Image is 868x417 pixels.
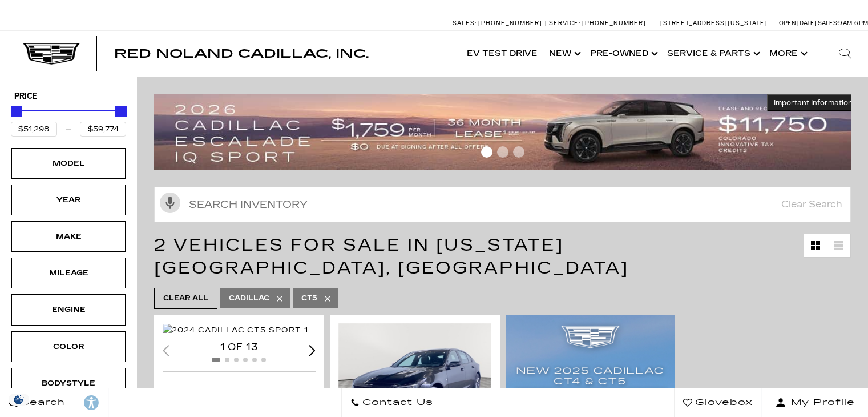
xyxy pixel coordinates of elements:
[40,377,97,390] div: Bodystyle
[154,187,851,222] input: Search Inventory
[513,146,524,158] span: Go to slide 3
[11,331,126,362] div: ColorColor
[774,98,853,107] span: Important Information
[543,31,584,77] a: New
[341,388,442,417] a: Contact Us
[309,345,316,356] div: Next slide
[661,31,764,77] a: Service & Parts
[40,230,97,243] div: Make
[6,394,32,406] img: Opt-Out Icon
[11,122,57,137] input: Minimum
[838,19,868,27] span: 9 AM-6 PM
[115,106,127,117] div: Maximum Price
[163,341,316,354] div: 1 of 13
[692,395,753,411] span: Glovebox
[163,324,308,336] img: 2024 Cadillac CT5 Sport 1
[11,185,126,215] div: YearYear
[11,148,126,179] div: ModelModel
[11,258,126,288] div: MileageMileage
[764,31,811,77] button: More
[40,267,97,279] div: Mileage
[11,102,126,137] div: Price
[114,47,369,61] span: Red Noland Cadillac, Inc.
[114,48,369,59] a: Red Noland Cadillac, Inc.
[301,291,317,306] span: CT5
[461,31,543,77] a: EV Test Drive
[163,323,318,336] div: 1 / 2
[453,20,545,26] a: Sales: [PHONE_NUMBER]
[453,19,477,27] span: Sales:
[40,157,97,170] div: Model
[6,394,32,406] section: Click to Open Cookie Consent Modal
[11,221,126,252] div: MakeMake
[14,91,123,102] h5: Price
[11,294,126,325] div: EngineEngine
[40,340,97,353] div: Color
[779,19,817,27] span: Open [DATE]
[660,19,768,27] a: [STREET_ADDRESS][US_STATE]
[481,146,492,158] span: Go to slide 1
[11,106,22,117] div: Minimum Price
[40,194,97,206] div: Year
[762,388,868,417] button: Open user profile menu
[478,19,542,27] span: [PHONE_NUMBER]
[18,395,65,411] span: Search
[229,291,269,306] span: Cadillac
[23,43,80,65] img: Cadillac Dark Logo with Cadillac White Text
[818,19,838,27] span: Sales:
[767,94,859,111] button: Important Information
[40,303,97,316] div: Engine
[549,19,580,27] span: Service:
[584,31,661,77] a: Pre-Owned
[545,20,649,26] a: Service: [PHONE_NUMBER]
[160,193,180,213] svg: Click to toggle on voice search
[497,146,508,158] span: Go to slide 2
[674,388,762,417] a: Glovebox
[163,291,208,306] span: Clear All
[154,94,859,170] img: 2509-September-FOM-Escalade-IQ-Lease9
[154,235,629,278] span: 2 Vehicles for Sale in [US_STATE][GEOGRAPHIC_DATA], [GEOGRAPHIC_DATA]
[360,395,433,411] span: Contact Us
[11,368,126,399] div: BodystyleBodystyle
[582,19,646,27] span: [PHONE_NUMBER]
[80,122,126,137] input: Maximum
[786,395,855,411] span: My Profile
